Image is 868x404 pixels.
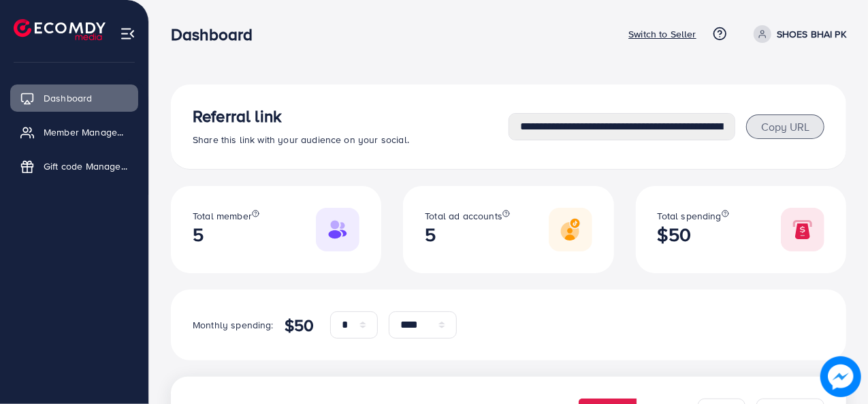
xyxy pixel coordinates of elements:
span: Total ad accounts [425,209,502,223]
button: Copy URL [746,114,824,139]
span: Total spending [658,209,722,223]
p: Monthly spending: [193,317,274,333]
h3: Dashboard [171,25,263,44]
a: Dashboard [10,84,138,112]
img: logo [14,19,106,40]
h4: $50 [285,315,314,335]
a: Gift code Management [10,153,138,180]
img: Responsive image [781,208,824,251]
span: Gift code Management [44,159,128,173]
p: SHOES BHAI PK [777,26,846,42]
h2: 5 [425,223,510,246]
h2: $50 [658,223,729,246]
span: Member Management [44,125,128,139]
img: image [820,356,861,397]
span: Copy URL [761,119,809,134]
img: Responsive image [549,208,592,251]
span: Dashboard [44,91,92,105]
img: Responsive image [316,208,359,251]
span: Share this link with your audience on your social. [193,133,409,146]
span: Total member [193,209,252,223]
p: Switch to Seller [628,26,696,42]
h3: Referral link [193,106,509,126]
img: menu [120,26,135,42]
a: Member Management [10,119,138,146]
h2: 5 [193,223,259,246]
a: SHOES BHAI PK [748,25,846,43]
